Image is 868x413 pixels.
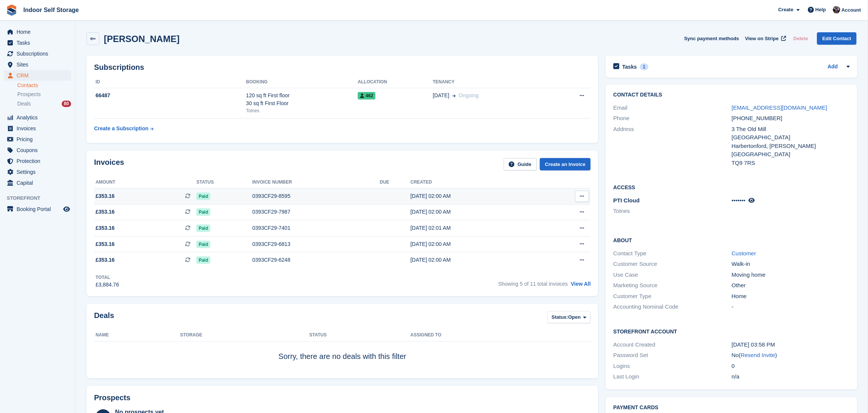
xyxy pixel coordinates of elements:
th: Tenancy [433,76,550,88]
a: menu [4,145,71,155]
span: View on Stripe [745,35,779,42]
div: Accounting Nominal Code [613,303,732,311]
h2: Subscriptions [94,63,591,72]
a: Guide [504,158,537,170]
span: Invoices [17,123,62,134]
a: Deals 80 [17,100,71,108]
a: Add [828,63,838,71]
a: menu [4,156,71,166]
div: Use Case [613,271,732,279]
span: Coupons [17,145,62,155]
span: £353.16 [96,192,115,200]
div: Harbertonford, [PERSON_NAME] [732,142,850,151]
h2: Payment cards [613,405,850,411]
th: Assigned to [410,329,591,341]
a: View All [571,281,591,287]
a: Resend Invite [741,352,775,358]
h2: Deals [94,311,114,325]
span: Settings [17,167,62,177]
span: Ongoing [459,92,479,98]
div: 0393CF29-8595 [252,192,380,200]
span: £353.16 [96,224,115,232]
div: Home [732,292,850,301]
span: £353.16 [96,208,115,216]
div: [DATE] 02:00 AM [410,240,540,248]
a: menu [4,123,71,134]
span: Paid [196,241,210,248]
div: Last Login [613,372,732,381]
span: 462 [358,92,375,99]
div: £3,884.76 [96,281,119,289]
div: [GEOGRAPHIC_DATA] [732,150,850,159]
span: Account [842,6,861,14]
div: Customer Source [613,260,732,268]
h2: Invoices [94,158,124,170]
span: Tasks [17,38,62,48]
th: Due [380,176,411,188]
div: Create a Subscription [94,125,149,133]
a: [EMAIL_ADDRESS][DOMAIN_NAME] [732,104,827,111]
span: Analytics [17,112,62,123]
div: [DATE] 02:00 AM [410,192,540,200]
h2: Access [613,183,850,191]
a: menu [4,70,71,81]
span: Paid [196,208,210,216]
a: menu [4,134,71,145]
div: Address [613,125,732,167]
a: Contacts [17,82,71,89]
button: Delete [790,32,811,45]
h2: Storefront Account [613,327,850,335]
div: 0393CF29-6813 [252,240,380,248]
h2: [PERSON_NAME] [104,34,179,44]
a: Customer [732,250,756,256]
th: Booking [246,76,358,88]
span: PTI Cloud [613,197,640,203]
span: [DATE] [433,92,449,99]
span: £353.16 [96,240,115,248]
h2: Prospects [94,393,131,402]
th: Created [410,176,540,188]
th: ID [94,76,246,88]
span: Showing 5 of 11 total invoices [498,281,568,287]
div: 1 [640,63,649,70]
a: View on Stripe [742,32,788,45]
th: Amount [94,176,196,188]
h2: Tasks [622,63,637,70]
h2: Contact Details [613,92,850,98]
div: Logins [613,362,732,371]
div: Total [96,274,119,281]
div: Moving home [732,271,850,279]
span: Status: [552,314,568,321]
div: Account Created [613,341,732,349]
a: Edit Contact [817,32,857,45]
span: Paid [196,193,210,200]
img: Sandra Pomeroy [833,6,841,14]
div: [PHONE_NUMBER] [732,114,850,123]
div: 0393CF29-7987 [252,208,380,216]
span: Prospects [17,91,41,98]
span: Protection [17,156,62,166]
img: stora-icon-8386f47178a22dfd0bd8f6a31ec36ba5ce8667c1dd55bd0f319d3a0aa187defe.svg [6,5,17,16]
div: [DATE] 02:00 AM [410,208,540,216]
div: 66487 [94,92,246,99]
span: Subscriptions [17,48,62,59]
a: Create an Invoice [540,158,591,170]
span: Sorry, there are no deals with this filter [278,352,406,360]
div: [DATE] 02:01 AM [410,224,540,232]
div: Password Set [613,351,732,360]
span: Create [778,6,794,14]
th: Storage [180,329,310,341]
a: menu [4,38,71,48]
span: ( ) [739,352,777,358]
div: Marketing Source [613,281,732,290]
div: Email [613,104,732,112]
div: 0393CF29-6248 [252,256,380,264]
span: Deals [17,100,31,107]
div: Phone [613,114,732,123]
div: 80 [62,101,71,107]
a: menu [4,204,71,214]
span: Help [816,6,826,14]
div: n/a [732,372,850,381]
div: 0 [732,362,850,371]
span: Home [17,27,62,37]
